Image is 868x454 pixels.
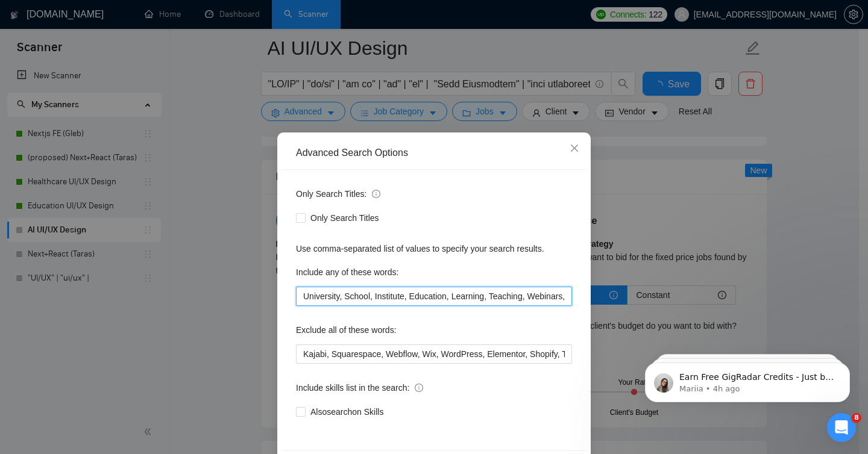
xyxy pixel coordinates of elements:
iframe: Intercom notifications message [627,337,868,421]
span: Only Search Titles: [296,187,380,201]
iframe: Intercom live chat [827,413,856,442]
span: Include skills list in the search: [296,381,423,394]
div: Advanced Search Options [296,146,572,160]
div: Use comma-separated list of values to specify your search results. [296,242,572,255]
span: info-circle [415,384,423,392]
button: Close [558,132,591,165]
label: Include any of these words: [296,263,398,282]
span: close [570,143,579,153]
span: Also search on Skills [306,405,388,418]
label: Exclude all of these words: [296,320,397,340]
span: info-circle [372,190,380,198]
span: 8 [852,413,861,423]
span: Only Search Titles [306,211,384,225]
